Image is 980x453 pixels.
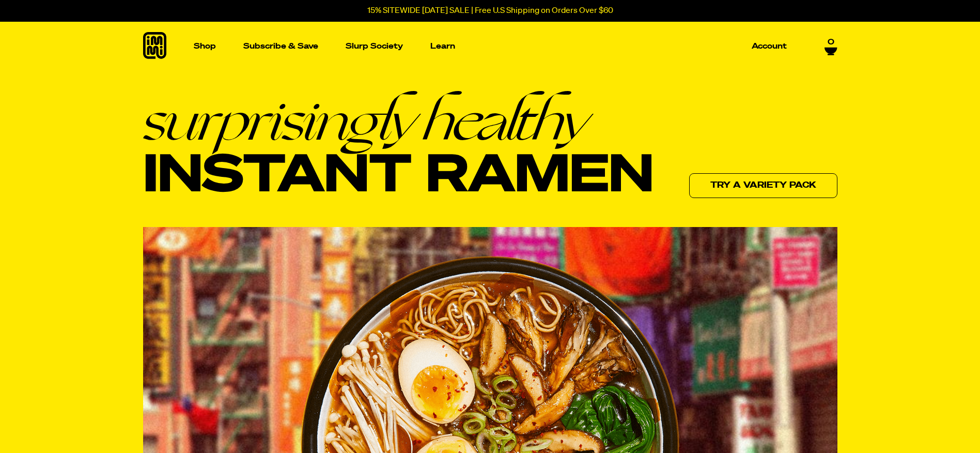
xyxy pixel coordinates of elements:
a: 0 [825,38,837,55]
a: Slurp Society [341,38,407,54]
a: Subscribe & Save [239,38,322,54]
h1: Instant Ramen [143,92,654,205]
span: 0 [828,38,834,47]
p: Subscribe & Save [243,42,318,50]
p: Account [752,42,787,50]
a: Account [748,38,791,54]
nav: Main navigation [190,22,791,71]
p: Slurp Society [346,42,403,50]
a: Try a variety pack [689,173,837,198]
em: surprisingly healthy [143,92,654,148]
a: Shop [190,22,220,71]
a: Learn [426,22,459,71]
p: Learn [430,42,455,50]
p: 15% SITEWIDE [DATE] SALE | Free U.S Shipping on Orders Over $60 [367,6,613,16]
p: Shop [194,42,216,50]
